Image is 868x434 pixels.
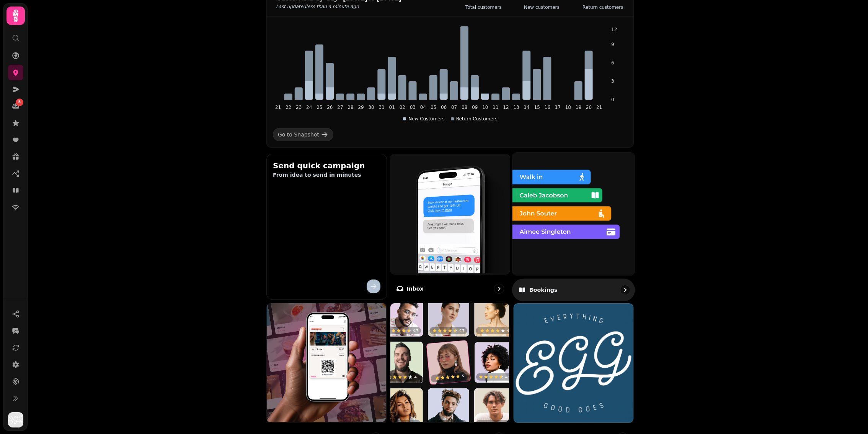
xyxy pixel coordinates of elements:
tspan: 03 [410,105,416,110]
tspan: 22 [286,105,291,110]
svg: go to [621,286,629,294]
p: Return customers [582,4,623,10]
tspan: 28 [348,105,353,110]
div: New Customers [403,116,445,122]
tspan: 31 [379,105,385,110]
tspan: 14 [524,105,529,110]
tspan: 29 [358,105,364,110]
tspan: 20 [586,105,592,110]
tspan: 12 [611,27,617,32]
img: Bookings [512,152,634,274]
tspan: 05 [431,105,436,110]
tspan: 0 [611,97,614,102]
tspan: 04 [420,105,426,110]
img: Loyalty [266,302,386,422]
tspan: 27 [337,105,343,110]
tspan: 21 [275,105,281,110]
button: User avatar [7,412,25,427]
a: InboxInbox [390,154,511,300]
svg: go to [495,285,503,293]
img: Reviews [390,302,509,422]
img: User avatar [8,412,23,427]
tspan: 15 [534,105,540,110]
p: Last updated less than a minute ago [276,3,450,10]
img: Inbox [390,153,509,273]
tspan: 25 [317,105,322,110]
tspan: 30 [368,105,374,110]
tspan: 6 [611,60,614,66]
tspan: 01 [389,105,395,110]
tspan: 13 [513,105,519,110]
a: 5 [8,99,23,114]
p: Total customers [465,4,502,10]
h2: Send quick campaign [273,160,380,171]
tspan: 11 [493,105,498,110]
tspan: 24 [306,105,312,110]
div: Return Customers [451,116,498,122]
tspan: 21 [596,105,602,110]
tspan: 19 [576,105,581,110]
tspan: 07 [451,105,457,110]
tspan: 08 [462,105,467,110]
tspan: 02 [400,105,405,110]
tspan: 06 [441,105,447,110]
tspan: 26 [327,105,333,110]
tspan: 18 [565,105,571,110]
a: BookingsBookings [512,152,635,301]
img: aHR0cHM6Ly9maWxlcy5zdGFtcGVkZS5haS8wMzEyNjdmNi0zNjFmLTExZWEtOTQ3Mi0wNmE0ZDY1OTcxNjAvbWVkaWEvOWJiO... [514,304,633,423]
tspan: 09 [472,105,478,110]
tspan: 23 [296,105,302,110]
p: From idea to send in minutes [273,171,380,179]
button: Send quick campaignFrom idea to send in minutes [266,154,387,300]
span: 5 [18,100,21,105]
tspan: 10 [482,105,488,110]
p: Bookings [529,286,558,294]
tspan: 17 [555,105,561,110]
p: New customers [524,4,560,10]
tspan: 3 [611,79,614,84]
tspan: 9 [611,42,614,47]
tspan: 12 [503,105,509,110]
p: Inbox [407,285,424,293]
a: Go to Snapshot [273,128,333,141]
div: Go to Snapshot [278,131,319,138]
tspan: 16 [545,105,550,110]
